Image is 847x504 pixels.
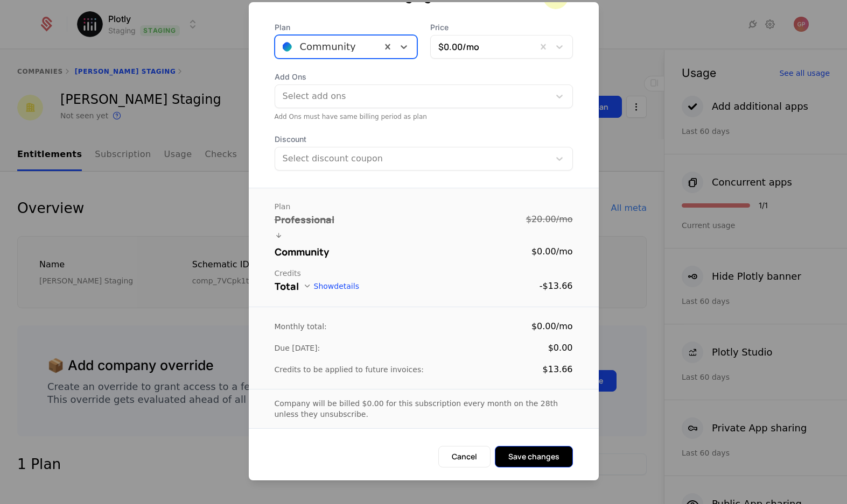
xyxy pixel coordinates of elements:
span: Discount [275,134,573,145]
span: Price [430,22,573,33]
div: Plan [275,201,573,212]
div: $0.00 / mo [531,320,573,333]
div: Due [DATE]: [275,343,320,353]
span: Add Ons [275,72,573,82]
div: Community [275,244,329,259]
div: $0.00 [548,342,573,354]
div: Select add ons [283,90,544,103]
div: Monthly total: [275,321,327,332]
div: Professional [275,212,334,227]
div: $20.00 / mo [526,213,573,226]
button: Showdetails [303,282,359,290]
button: Save changes [495,446,573,467]
div: $13.66 [543,363,573,376]
div: Add Ons must have same billing period as plan [275,112,573,121]
div: Total [275,279,299,294]
div: Credits to be applied to future invoices: [275,364,424,375]
button: Cancel [438,446,491,467]
div: -$13.66 [540,280,573,293]
span: Plan [275,22,417,33]
div: $0.00 / mo [531,245,573,258]
div: Company will be billed $0.00 for this subscription every month on the 28th unless they unsubscribe. [275,398,573,420]
div: Credits [275,268,573,279]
